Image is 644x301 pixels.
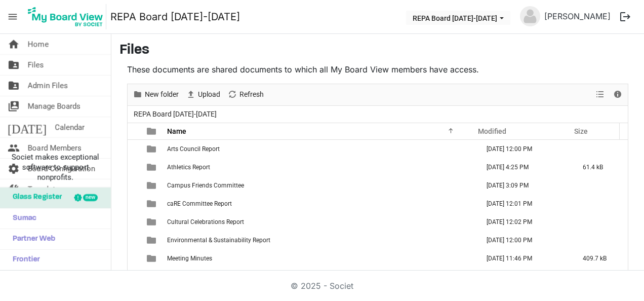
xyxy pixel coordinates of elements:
div: New folder [129,84,182,105]
td: is template cell column header Size [572,176,628,195]
td: is template cell column header type [141,195,164,213]
a: My Board View Logo [25,4,110,29]
button: Details [611,88,625,101]
div: new [83,194,98,201]
span: Calendar [55,117,85,137]
td: is template cell column header type [141,268,164,286]
td: Meeting Minutes is template cell column header Name [164,249,476,268]
td: Campus Friends Committee is template cell column header Name [164,176,476,195]
td: August 20, 2025 3:09 PM column header Modified [476,176,572,195]
td: Athletics Report is template cell column header Name [164,158,476,176]
td: August 20, 2025 3:46 PM column header Modified [476,268,572,286]
p: These documents are shared documents to which all My Board View members have access. [127,63,628,76]
h3: Files [119,42,636,59]
td: August 15, 2025 12:00 PM column header Modified [476,140,572,158]
img: no-profile-picture.svg [520,6,540,26]
span: Admin Files [28,76,68,96]
span: REPA Board [DATE]-[DATE] [132,108,219,121]
td: 10.3 kB is template cell column header Size [572,268,628,286]
td: checkbox [128,140,141,158]
span: Partner Web [8,229,55,249]
td: 61.4 kB is template cell column header Size [572,158,628,176]
span: Files [28,55,44,75]
td: August 15, 2025 12:02 PM column header Modified [476,213,572,231]
span: [DATE] [8,117,47,137]
td: August 15, 2025 12:01 PM column header Modified [476,195,572,213]
td: August 20, 2025 4:25 PM column header Modified [476,158,572,176]
td: checkbox [128,195,141,213]
span: menu [3,7,22,26]
button: logout [615,6,636,27]
span: Manage Boards [28,96,80,117]
span: Board Members [28,138,82,158]
td: Arts Council Report is template cell column header Name [164,140,476,158]
button: Upload [184,88,222,101]
td: Cultural Celebrations Report is template cell column header Name [164,213,476,231]
span: Home [28,34,49,54]
a: © 2025 - Societ [291,281,353,291]
td: checkbox [128,249,141,268]
td: checkbox [128,231,141,249]
td: August 15, 2025 12:00 PM column header Modified [476,231,572,249]
span: Sumac [8,208,36,229]
td: checkbox [128,268,141,286]
td: caRE Committee Report is template cell column header Name [164,195,476,213]
div: Upload [182,84,224,105]
td: President Report is template cell column header Name [164,268,476,286]
a: [PERSON_NAME] [540,6,615,26]
div: View [592,84,609,105]
td: August 19, 2025 11:46 PM column header Modified [476,249,572,268]
button: View dropdownbutton [594,88,606,101]
td: is template cell column header type [141,140,164,158]
div: Refresh [224,84,267,105]
button: Refresh [226,88,266,101]
td: checkbox [128,158,141,176]
td: is template cell column header type [141,249,164,268]
span: Cultural Celebrations Report [167,218,244,225]
span: Arts Council Report [167,145,220,153]
td: is template cell column header Size [572,231,628,249]
span: Societ makes exceptional software to support nonprofits. [5,152,106,182]
span: home [8,34,20,54]
td: is template cell column header Size [572,195,628,213]
a: REPA Board [DATE]-[DATE] [110,7,240,27]
span: Meeting Minutes [167,255,212,262]
span: Environmental & Sustainability Report [167,237,270,244]
span: New folder [144,88,180,101]
div: Details [609,84,626,105]
span: Refresh [238,88,265,101]
td: Environmental & Sustainability Report is template cell column header Name [164,231,476,249]
span: Campus Friends Committee [167,182,244,189]
td: is template cell column header type [141,213,164,231]
span: folder_shared [8,55,20,75]
td: checkbox [128,213,141,231]
span: Athletics Report [167,164,210,171]
td: is template cell column header type [141,176,164,195]
span: people [8,138,20,158]
span: switch_account [8,96,20,117]
img: My Board View Logo [25,4,106,29]
td: is template cell column header Size [572,140,628,158]
span: Modified [478,127,506,135]
span: caRE Committee Report [167,200,232,207]
td: is template cell column header type [141,231,164,249]
span: Glass Register [8,187,62,208]
td: is template cell column header type [141,158,164,176]
span: Frontier [8,250,40,270]
span: Name [167,127,186,135]
span: Upload [197,88,221,101]
td: checkbox [128,176,141,195]
td: is template cell column header Size [572,213,628,231]
button: New folder [131,88,181,101]
td: 409.7 kB is template cell column header Size [572,249,628,268]
button: REPA Board 2025-2026 dropdownbutton [406,11,510,25]
span: Size [574,127,588,135]
span: folder_shared [8,76,20,96]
